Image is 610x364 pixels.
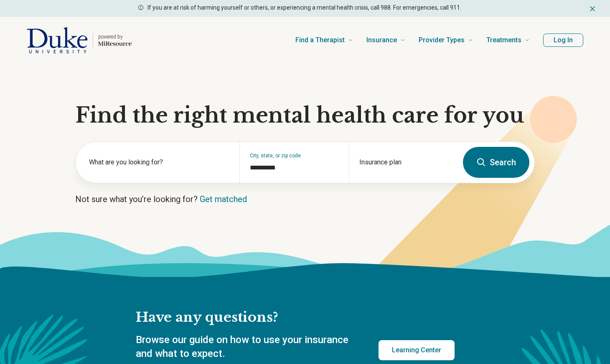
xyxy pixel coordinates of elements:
button: Dismiss [588,3,597,13]
a: Provider Types [419,23,473,57]
label: What are you looking for? [89,157,229,167]
a: Find a Therapist [295,23,353,57]
button: Log In [543,33,583,47]
span: Provider Types [419,34,465,46]
a: Insurance [366,23,405,57]
p: If you are at risk of harming yourself or others, or experiencing a mental health crisis, call 98... [147,3,461,12]
h1: Find the right mental health care for you [75,103,535,128]
p: powered by [98,33,132,40]
span: Insurance [366,34,397,46]
p: Not sure what you’re looking for? [75,193,535,205]
a: Get matched [200,194,247,204]
a: Learning Center [379,340,455,360]
a: Home page [27,27,132,54]
h2: Have any questions? [136,309,455,326]
p: Browse our guide on how to use your insurance and what to expect. [136,333,358,361]
span: Treatments [486,34,521,46]
a: Treatments [486,23,530,57]
button: Search [463,147,529,178]
span: Find a Therapist [295,34,345,46]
